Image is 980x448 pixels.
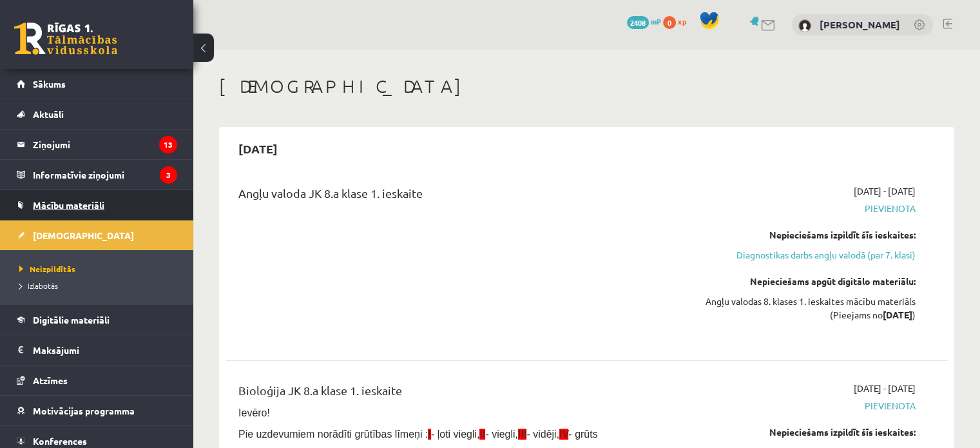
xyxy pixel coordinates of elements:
[19,280,58,291] span: Izlabotās
[703,248,916,262] a: Diagnostikas darbs angļu valodā (par 7. klasi)
[663,16,693,26] a: 0 xp
[17,69,177,99] a: Sākums
[627,16,661,26] a: 2408 mP
[651,16,661,26] span: mP
[17,160,177,190] a: Informatīvie ziņojumi3
[33,435,87,447] span: Konferences
[703,228,916,242] div: Nepieciešams izpildīt šīs ieskaites:
[854,184,916,198] span: [DATE] - [DATE]
[19,280,180,291] a: Izlabotās
[518,429,526,440] span: III
[33,199,104,211] span: Mācību materiāli
[33,335,177,365] legend: Maksājumi
[703,425,916,439] div: Nepieciešams izpildīt šīs ieskaites:
[559,429,568,440] span: IV
[219,75,954,97] h1: [DEMOGRAPHIC_DATA]
[820,18,900,31] a: [PERSON_NAME]
[703,399,916,413] span: Pievienota
[33,160,177,190] legend: Informatīvie ziņojumi
[238,407,270,418] span: Ievēro!
[883,309,912,320] strong: [DATE]
[17,130,177,159] a: Ziņojumi13
[854,382,916,395] span: [DATE] - [DATE]
[798,19,811,32] img: Gļebs Golubevs
[703,295,916,322] div: Angļu valodas 8. klases 1. ieskaites mācību materiāls (Pieejams no )
[17,99,177,129] a: Aktuāli
[238,429,598,440] span: Pie uzdevumiem norādīti grūtības līmeņi : - ļoti viegli, - viegli, - vidēji, - grūts
[226,133,291,164] h2: [DATE]
[479,429,485,440] span: II
[17,305,177,335] a: Digitālie materiāli
[33,108,64,120] span: Aktuāli
[33,375,68,386] span: Atzīmes
[17,396,177,425] a: Motivācijas programma
[627,16,649,29] span: 2408
[238,184,684,208] div: Angļu valoda JK 8.a klase 1. ieskaite
[19,264,75,274] span: Neizpildītās
[159,136,177,153] i: 13
[160,166,177,184] i: 3
[17,365,177,395] a: Atzīmes
[663,16,676,29] span: 0
[33,229,134,241] span: [DEMOGRAPHIC_DATA]
[33,78,66,90] span: Sākums
[33,314,110,326] span: Digitālie materiāli
[14,23,117,55] a: Rīgas 1. Tālmācības vidusskola
[238,382,684,405] div: Bioloģija JK 8.a klase 1. ieskaite
[33,130,177,159] legend: Ziņojumi
[33,405,135,416] span: Motivācijas programma
[428,429,430,440] span: I
[678,16,686,26] span: xp
[703,202,916,215] span: Pievienota
[19,263,180,275] a: Neizpildītās
[17,335,177,365] a: Maksājumi
[17,220,177,250] a: [DEMOGRAPHIC_DATA]
[703,275,916,288] div: Nepieciešams apgūt digitālo materiālu:
[17,190,177,220] a: Mācību materiāli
